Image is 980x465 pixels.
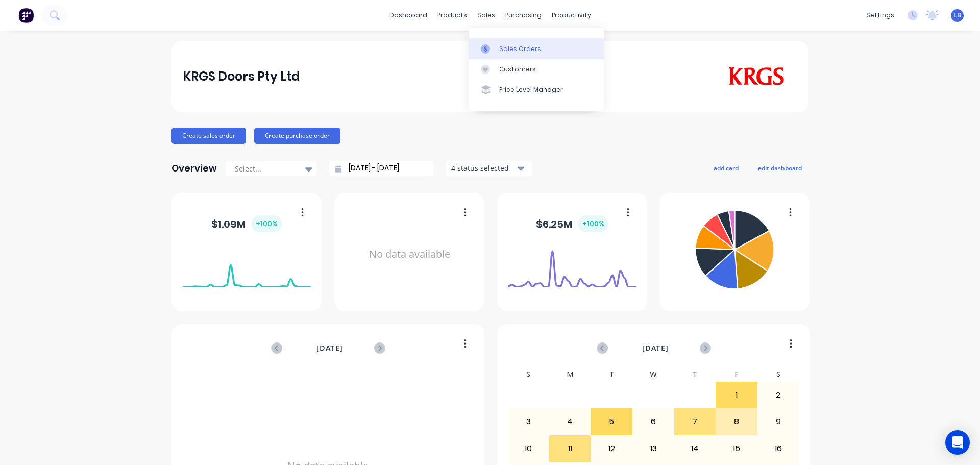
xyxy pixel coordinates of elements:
[550,436,591,461] div: 11
[254,128,340,144] button: Create purchase order
[346,206,474,303] div: No data available
[469,38,604,59] a: Sales Orders
[316,342,343,354] span: [DATE]
[945,430,970,455] div: Open Intercom Messenger
[716,409,757,434] div: 8
[252,215,282,232] div: + 100 %
[633,436,674,461] div: 13
[757,367,799,382] div: S
[758,382,799,408] div: 2
[18,8,34,23] img: Factory
[211,215,282,232] div: $ 1.09M
[536,215,608,232] div: $ 6.25M
[499,65,536,74] div: Customers
[451,163,516,174] div: 4 status selected
[499,44,541,54] div: Sales Orders
[472,8,500,23] div: sales
[592,409,632,434] div: 5
[469,59,604,80] a: Customers
[726,67,787,86] img: KRGS Doors Pty Ltd
[953,11,961,20] span: LB
[632,367,674,382] div: W
[549,367,591,382] div: M
[751,161,808,175] button: edit dashboard
[183,66,300,87] div: KRGS Doors Pty Ltd
[674,367,716,382] div: T
[758,436,799,461] div: 16
[591,367,633,382] div: T
[508,436,549,461] div: 10
[675,436,716,461] div: 14
[446,161,532,176] button: 4 status selected
[675,409,716,434] div: 7
[758,409,799,434] div: 9
[508,409,549,434] div: 3
[642,342,669,354] span: [DATE]
[716,367,757,382] div: F
[171,128,246,144] button: Create sales order
[432,8,472,23] div: products
[716,382,757,408] div: 1
[707,161,745,175] button: add card
[633,409,674,434] div: 6
[716,436,757,461] div: 15
[550,409,591,434] div: 4
[508,367,550,382] div: S
[500,8,547,23] div: purchasing
[499,85,563,94] div: Price Level Manager
[592,436,632,461] div: 12
[547,8,596,23] div: productivity
[469,80,604,100] a: Price Level Manager
[384,8,432,23] a: dashboard
[861,8,899,23] div: settings
[171,158,217,179] div: Overview
[578,215,608,232] div: + 100 %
